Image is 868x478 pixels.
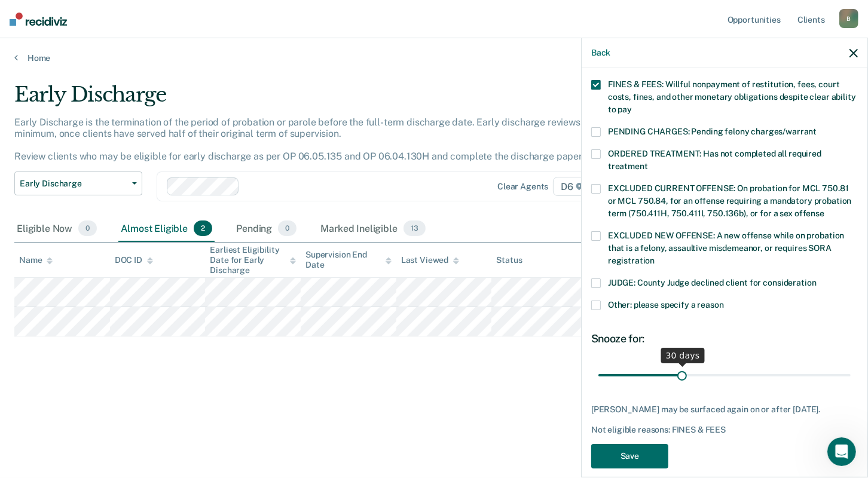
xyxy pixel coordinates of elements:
[608,278,817,287] span: JUDGE: County Judge declined client for consideration
[14,117,657,163] p: Early Discharge is the termination of the period of probation or parole before the full-term disc...
[14,216,99,242] div: Eligible Now
[608,300,724,310] span: Other: please specify a reason
[19,255,53,265] div: Name
[553,177,591,196] span: D6
[118,216,215,242] div: Almost Eligible
[404,220,426,236] span: 13
[496,255,522,265] div: Status
[115,255,153,265] div: DOC ID
[497,182,548,192] div: Clear agents
[591,405,858,415] div: [PERSON_NAME] may be surfaced again on or after [DATE].
[591,48,610,58] button: Back
[608,127,817,136] span: PENDING CHARGES: Pending felony charges/warrant
[278,220,297,236] span: 0
[591,332,858,345] div: Snooze for:
[14,53,854,63] a: Home
[661,348,705,363] div: 30 days
[78,220,97,236] span: 0
[20,179,127,189] span: Early Discharge
[608,231,844,265] span: EXCLUDED NEW OFFENSE: A new offense while on probation that is a felony, assaultive misdemeanor, ...
[318,216,427,242] div: Marked Ineligible
[10,13,67,26] img: Recidiviz
[591,425,858,435] div: Not eligible reasons: FINES & FEES
[839,9,858,28] div: B
[608,79,856,114] span: FINES & FEES: Willful nonpayment of restitution, fees, court costs, fines, and other monetary obl...
[401,255,459,265] div: Last Viewed
[827,437,856,466] iframe: Intercom live chat
[234,216,299,242] div: Pending
[591,444,668,468] button: Save
[305,250,392,270] div: Supervision End Date
[14,82,665,117] div: Early Discharge
[210,245,296,275] div: Earliest Eligibility Date for Early Discharge
[608,149,821,171] span: ORDERED TREATMENT: Has not completed all required treatment
[608,183,851,218] span: EXCLUDED CURRENT OFFENSE: On probation for MCL 750.81 or MCL 750.84, for an offense requiring a m...
[194,220,212,236] span: 2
